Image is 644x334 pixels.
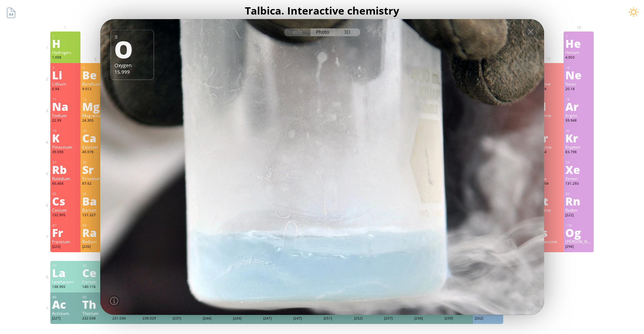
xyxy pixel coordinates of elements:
div: 35 [535,129,562,133]
div: [247] [263,316,290,322]
div: Xe [565,164,592,175]
div: [294] [565,244,592,250]
div: 56 [83,192,109,196]
h1: Talbica. Interactive chemistry [45,3,600,18]
div: O [114,37,149,61]
div: 231.036 [112,316,139,322]
div: 88 [83,223,109,228]
div: Chlorine [535,113,562,118]
div: 83.798 [565,150,592,155]
div: Krypton [565,144,592,150]
div: 15.999 [114,69,150,75]
div: Neon [565,81,592,87]
div: [262] [475,316,501,322]
div: 238.029 [143,316,169,322]
div: Info [284,28,311,36]
div: [243] [233,316,260,322]
div: Li [52,69,79,80]
div: 4 [83,65,109,70]
div: 37 [52,160,79,165]
div: 10 [566,65,592,70]
div: [PERSON_NAME] [565,239,592,244]
div: 55 [52,192,79,196]
div: La [52,267,79,278]
div: 90 [83,295,109,299]
div: F [535,69,562,80]
div: [227] [52,316,79,322]
div: Tennessine [535,239,562,244]
div: 40.078 [82,150,109,155]
div: Ca [82,132,109,143]
div: 35.45 [535,118,562,124]
div: 118 [566,223,592,228]
div: 11 [52,97,79,102]
div: 87 [52,223,79,228]
div: 117 [535,223,562,228]
div: [226] [82,244,109,250]
div: Calcium [82,144,109,150]
div: Astatine [535,207,562,213]
div: Iodine [535,176,562,181]
div: 9.012 [82,87,109,92]
div: 89 [52,295,79,299]
div: Ra [82,227,109,238]
div: [222] [565,213,592,218]
div: At [535,195,562,206]
div: Kr [565,132,592,143]
div: 12 [83,97,109,102]
div: Sr [82,164,109,175]
div: 86 [566,192,592,196]
div: 20.18 [565,87,592,92]
div: Br [535,132,562,143]
div: 9 [535,65,562,70]
div: Ce [82,267,109,278]
div: 18.998 [535,87,562,92]
div: Helium [565,50,592,55]
div: Francium [52,239,79,244]
div: Barium [82,207,109,213]
div: 58 [83,263,109,268]
div: 17 [535,97,562,102]
div: 79.904 [535,150,562,155]
div: Hydrogen [52,50,79,55]
div: Bromine [535,144,562,150]
div: Lanthanum [52,279,79,284]
div: Cs [52,195,79,206]
div: 3 [52,65,79,70]
div: [237] [173,316,199,322]
div: [252] [354,316,381,322]
div: Argon [565,113,592,118]
div: Cl [535,101,562,112]
div: Th [82,299,109,310]
div: Ts [535,227,562,238]
div: 85 [535,192,562,196]
div: I [535,164,562,175]
div: 57 [52,263,79,268]
div: Fr [52,227,79,238]
div: Radon [565,207,592,213]
div: 2 [566,34,592,38]
div: Strontium [82,176,109,181]
div: Ne [565,69,592,80]
div: Xenon [565,176,592,181]
div: Lithium [52,81,79,87]
div: Thorium [82,310,109,316]
div: [258] [414,316,441,322]
div: [257] [384,316,411,322]
div: 85.468 [52,181,79,187]
div: [210] [535,213,562,218]
div: Radium [82,239,109,244]
div: 126.904 [535,181,562,187]
div: Sodium [52,113,79,118]
div: 3D [335,28,360,36]
div: Mg [82,101,109,112]
div: Cesium [52,207,79,213]
div: 140.116 [82,284,109,290]
div: Rb [52,164,79,175]
div: Ba [82,195,109,206]
div: 137.327 [82,213,109,218]
div: [293] [535,244,562,250]
div: Cerium [82,279,109,284]
div: 39.098 [52,150,79,155]
div: Ar [565,101,592,112]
